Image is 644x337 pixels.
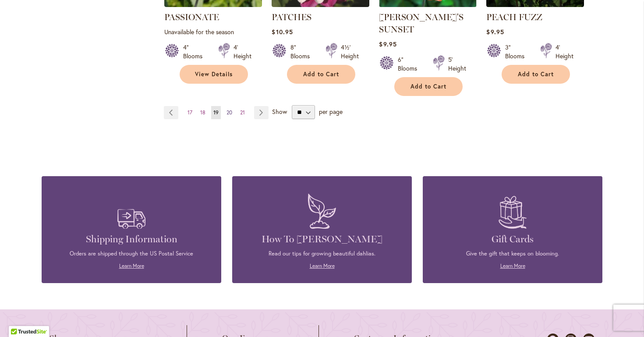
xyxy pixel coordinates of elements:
[183,43,208,60] div: 4" Blooms
[200,109,205,116] span: 18
[55,250,208,258] p: Orders are shipped through the US Postal Service
[398,55,422,73] div: 6" Blooms
[240,109,245,116] span: 21
[518,71,554,78] span: Add to Cart
[486,0,584,9] a: PEACH FUZZ
[379,0,477,9] a: PATRICIA ANN'S SUNSET
[272,107,287,116] span: Show
[505,43,530,60] div: 3" Blooms
[164,12,219,22] a: PASSIONATE
[303,71,339,78] span: Add to Cart
[290,43,315,60] div: 8" Blooms
[379,12,464,35] a: [PERSON_NAME]'S SUNSET
[238,106,247,119] a: 21
[500,263,525,269] a: Learn More
[272,12,311,22] a: PATCHES
[195,71,233,78] span: View Details
[245,233,399,245] h4: How To [PERSON_NAME]
[486,28,504,36] span: $9.95
[164,0,262,9] a: PASSIONATE
[234,43,251,60] div: 4' Height
[55,233,208,245] h4: Shipping Information
[213,109,219,116] span: 19
[502,65,570,84] button: Add to Cart
[448,55,466,73] div: 5' Height
[319,107,343,116] span: per page
[224,106,234,119] a: 20
[394,77,463,96] button: Add to Cart
[272,28,293,36] span: $10.95
[226,109,232,116] span: 20
[410,83,446,90] span: Add to Cart
[180,65,248,84] a: View Details
[245,250,399,258] p: Read our tips for growing beautiful dahlias.
[436,250,589,258] p: Give the gift that keeps on blooming.
[379,40,396,48] span: $9.95
[436,233,589,245] h4: Gift Cards
[164,28,262,36] p: Unavailable for the season
[185,106,195,119] a: 17
[198,106,208,119] a: 18
[287,65,355,84] button: Add to Cart
[486,12,542,22] a: PEACH FUZZ
[188,109,192,116] span: 17
[341,43,359,60] div: 4½' Height
[556,43,573,60] div: 4' Height
[7,306,31,330] iframe: Launch Accessibility Center
[272,0,369,9] a: Patches
[119,263,144,269] a: Learn More
[310,263,335,269] a: Learn More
